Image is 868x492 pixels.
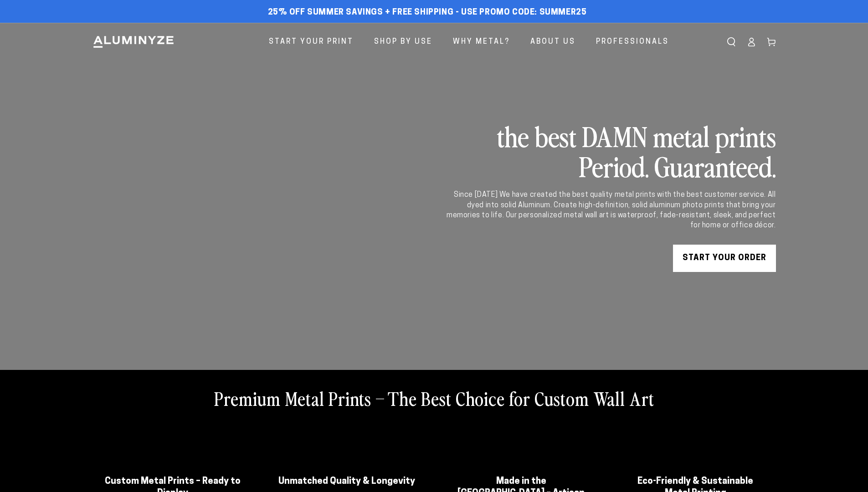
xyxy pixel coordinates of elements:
a: Start Your Print [262,30,360,54]
a: About Us [524,30,582,54]
h2: the best DAMN metal prints Period. Guaranteed. [445,121,776,181]
span: Why Metal? [453,36,510,49]
h2: Premium Metal Prints – The Best Choice for Custom Wall Art [214,386,654,410]
summary: Search our site [721,32,741,52]
div: Since [DATE] We have created the best quality metal prints with the best customer service. All dy... [445,190,776,231]
h2: Unmatched Quality & Longevity [278,476,416,487]
a: START YOUR Order [673,245,776,272]
span: About Us [530,36,575,49]
a: Shop By Use [367,30,439,54]
img: Aluminyze [92,35,175,49]
a: Professionals [589,30,676,54]
a: Why Metal? [446,30,517,54]
span: Professionals [596,36,669,49]
span: Shop By Use [374,36,432,49]
span: Start Your Print [269,36,354,49]
span: 25% off Summer Savings + Free Shipping - Use Promo Code: SUMMER25 [268,8,587,18]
